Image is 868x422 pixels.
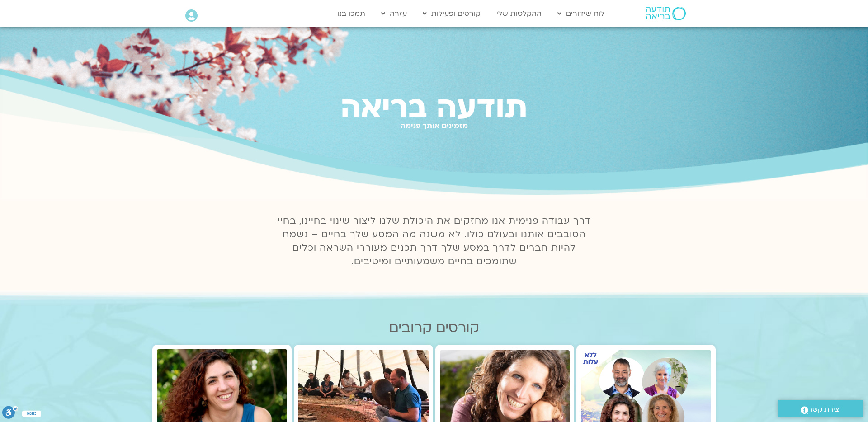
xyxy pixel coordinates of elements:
h2: קורסים קרובים [152,320,716,336]
a: ההקלטות שלי [492,5,546,22]
p: דרך עבודה פנימית אנו מחזקים את היכולת שלנו ליצור שינוי בחיינו, בחיי הסובבים אותנו ובעולם כולו. לא... [272,214,596,268]
a: לוח שידורים [553,5,609,22]
a: תמכו בנו [333,5,370,22]
span: יצירת קשר [808,403,841,416]
a: יצירת קשר [778,400,863,417]
a: קורסים ופעילות [418,5,485,22]
img: תודעה בריאה [646,7,686,20]
a: עזרה [377,5,411,22]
